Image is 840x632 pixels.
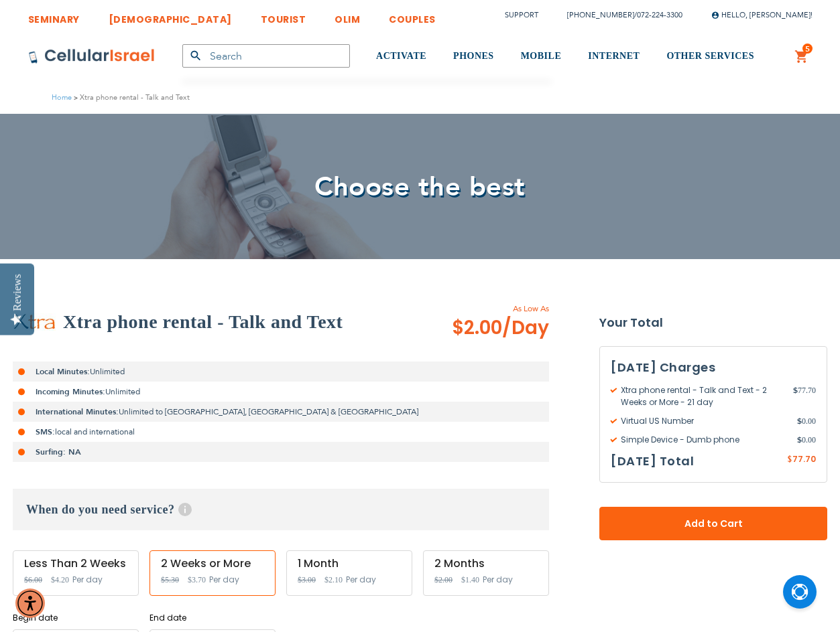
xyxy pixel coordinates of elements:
[182,44,350,68] input: Search
[611,451,694,471] h3: [DATE] Total
[787,454,792,466] span: $
[502,315,549,341] span: /Day
[376,31,426,82] a: ACTIVATE
[567,10,634,20] a: [PHONE_NUMBER]
[434,575,453,584] span: $2.00
[611,384,793,408] span: Xtra phone rental - Talk and Text - 2 Weeks or More - 21 day
[298,558,401,570] div: 1 Month
[13,402,549,422] li: Unlimited to [GEOGRAPHIC_DATA], [GEOGRAPHIC_DATA] & [GEOGRAPHIC_DATA]
[36,426,55,437] strong: SMS:
[666,31,754,82] a: OTHER SERVICES
[453,51,494,61] span: PHONES
[505,10,538,20] a: Support
[711,10,813,20] span: Hello, [PERSON_NAME]!
[28,3,80,28] a: SEMINARY
[52,92,72,102] a: Home
[794,49,809,65] a: 5
[36,406,119,417] strong: International Minutes:
[376,51,426,61] span: ACTIVATE
[324,575,343,584] span: $2.10
[72,91,190,104] li: Xtra phone rental - Talk and Text
[793,384,816,408] span: 77.70
[644,517,783,531] span: Add to Cart
[15,588,45,618] div: Accessibility Menu
[588,51,640,61] span: INTERNET
[797,434,816,446] span: 0.00
[13,313,56,331] img: Xtra phone rental - Talk and Text
[11,274,23,311] div: Reviews
[793,384,798,396] span: $
[24,575,42,584] span: $6.00
[611,434,797,446] span: Simple Device - Dumb phone
[209,574,239,586] span: Per day
[483,574,513,586] span: Per day
[792,453,816,465] span: 77.70
[453,31,494,82] a: PHONES
[36,366,90,377] strong: Local Minutes:
[797,415,816,427] span: 0.00
[797,434,802,446] span: $
[805,44,810,54] span: 5
[261,3,306,28] a: TOURIST
[109,3,232,28] a: [DEMOGRAPHIC_DATA]
[599,507,827,540] button: Add to Cart
[797,415,802,427] span: $
[188,575,206,584] span: $3.70
[416,303,549,315] span: As Low As
[452,315,549,341] span: $2.00
[13,422,549,442] li: local and international
[346,574,376,586] span: Per day
[434,558,538,570] div: 2 Months
[63,309,343,335] h2: Xtra phone rental - Talk and Text
[13,612,139,624] label: Begin date
[335,3,360,28] a: OLIM
[389,3,436,28] a: COUPLES
[51,575,69,584] span: $4.20
[314,169,526,206] span: Choose the best
[599,313,827,333] strong: Your Total
[298,575,316,584] span: $3.00
[36,447,81,457] strong: Surfing: NA
[588,31,640,82] a: INTERNET
[149,612,276,624] label: End date
[521,31,562,82] a: MOBILE
[13,489,549,530] h3: When do you need service?
[36,386,105,397] strong: Incoming Minutes:
[554,5,682,25] li: /
[521,51,562,61] span: MOBILE
[178,503,192,516] span: Help
[13,362,549,382] li: Unlimited
[611,358,816,378] h3: [DATE] Charges
[161,558,264,570] div: 2 Weeks or More
[161,575,179,584] span: $5.30
[13,382,549,402] li: Unlimited
[611,415,797,427] span: Virtual US Number
[666,51,754,61] span: OTHER SERVICES
[637,10,682,20] a: 072-224-3300
[72,574,103,586] span: Per day
[461,575,479,584] span: $1.40
[28,48,156,64] img: Cellular Israel Logo
[24,558,127,570] div: Less Than 2 Weeks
